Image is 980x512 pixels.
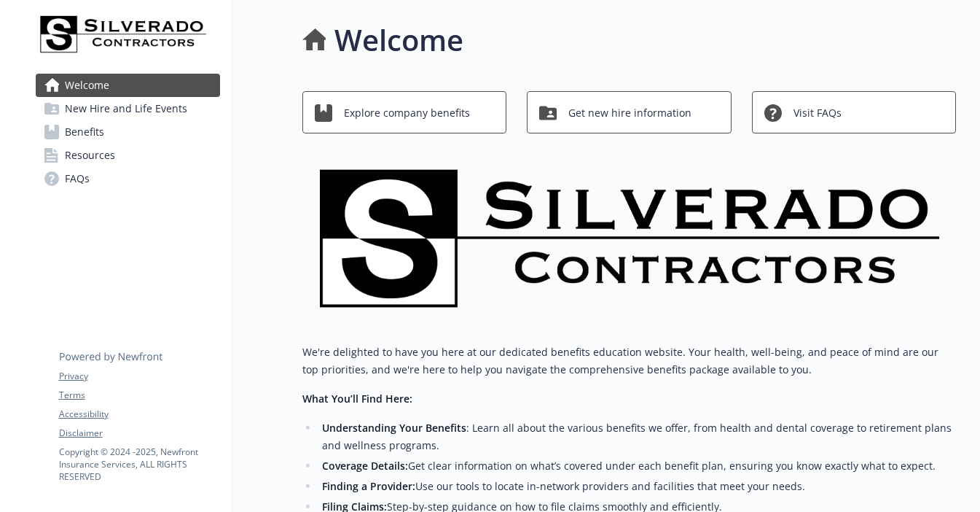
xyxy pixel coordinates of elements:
[302,392,412,406] strong: What You’ll Find Here:
[59,427,219,440] a: Disclaimer
[36,120,220,144] a: Benefits
[59,446,219,483] p: Copyright © 2024 - 2025 , Newfront Insurance Services, ALL RIGHTS RESERVED
[318,478,957,495] li: Use our tools to locate in-network providers and facilities that meet your needs.
[65,144,115,167] span: Resources
[527,91,732,133] button: Get new hire information
[65,74,109,97] span: Welcome
[752,91,957,133] button: Visit FAQs
[344,99,470,127] span: Explore company benefits
[36,74,220,97] a: Welcome
[302,157,957,320] img: overview page banner
[318,457,957,475] li: Get clear information on what’s covered under each benefit plan, ensuring you know exactly what t...
[65,97,187,120] span: New Hire and Life Events
[322,421,466,435] strong: Understanding Your Benefits
[59,370,219,383] a: Privacy
[59,408,219,421] a: Accessibility
[334,18,463,62] h1: Welcome
[59,389,219,402] a: Terms
[36,97,220,120] a: New Hire and Life Events
[322,459,408,473] strong: Coverage Details:
[65,120,104,144] span: Benefits
[568,99,691,127] span: Get new hire information
[65,167,90,190] span: FAQs
[302,344,957,379] p: We're delighted to have you here at our dedicated benefits education website. Your health, well-b...
[793,99,842,127] span: Visit FAQs
[36,144,220,167] a: Resources
[318,419,957,454] li: : Learn all about the various benefits we offer, from health and dental coverage to retirement pl...
[36,167,220,190] a: FAQs
[302,91,507,133] button: Explore company benefits
[322,479,415,493] strong: Finding a Provider:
